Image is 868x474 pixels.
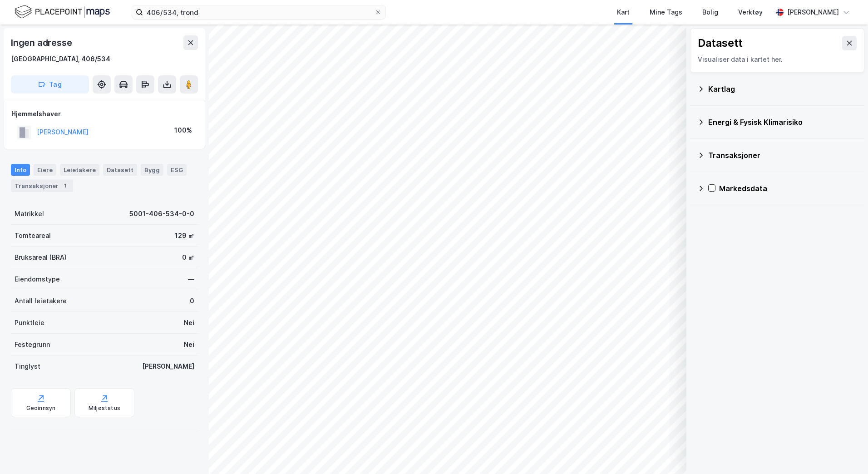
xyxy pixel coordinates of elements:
div: Geoinnsyn [26,405,56,412]
div: Leietakere [60,164,99,176]
div: Datasett [103,164,137,176]
div: 100% [174,125,192,136]
div: Kontrollprogram for chat [823,430,868,474]
div: Festegrunn [15,339,50,350]
div: Tomteareal [15,230,51,241]
div: Energi & Fysisk Klimarisiko [708,117,857,128]
input: Søk på adresse, matrikkel, gårdeiere, leietakere eller personer [143,5,375,19]
div: Visualiser data i kartet her. [698,54,857,65]
div: 1 [60,181,69,190]
img: logo.f888ab2527a4732fd821a326f86c7f29.svg [15,4,110,20]
div: Hjemmelshaver [11,109,197,119]
div: Transaksjoner [11,179,73,192]
div: Kart [617,7,630,18]
div: Bygg [141,164,163,176]
div: Datasett [698,36,743,50]
div: — [188,274,194,285]
div: 5001-406-534-0-0 [129,208,194,219]
div: Tinglyst [15,361,40,372]
div: Eiendomstype [15,274,60,285]
div: Nei [184,339,194,350]
div: Matrikkel [15,208,44,219]
div: ESG [167,164,187,176]
div: 0 [190,296,194,306]
div: Punktleie [15,317,44,328]
div: 129 ㎡ [175,230,194,241]
div: Info [11,164,30,176]
div: Markedsdata [719,183,857,194]
div: Transaksjoner [708,150,857,161]
div: Mine Tags [650,7,682,18]
button: Tag [11,75,89,94]
div: 0 ㎡ [182,252,194,263]
div: Bolig [702,7,718,18]
div: Eiere [34,164,56,176]
div: Miljøstatus [89,405,120,412]
div: [PERSON_NAME] [142,361,194,372]
div: Antall leietakere [15,296,67,306]
iframe: Chat Widget [823,430,868,474]
div: Verktøy [738,7,763,18]
div: Nei [184,317,194,328]
div: Bruksareal (BRA) [15,252,67,263]
div: [GEOGRAPHIC_DATA], 406/534 [11,54,110,64]
div: Kartlag [708,84,857,94]
div: [PERSON_NAME] [787,7,839,18]
div: Ingen adresse [11,35,74,50]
